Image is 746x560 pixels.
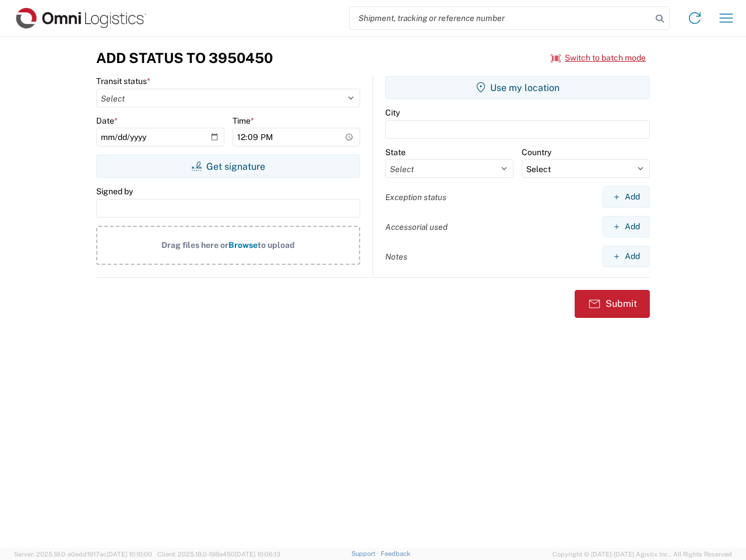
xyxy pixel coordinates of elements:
[575,290,650,318] button: Submit
[350,7,652,29] input: Shipment, tracking or reference number
[551,48,646,68] button: Switch to batch mode
[603,246,650,267] button: Add
[235,551,280,558] span: [DATE] 10:06:13
[161,240,228,250] span: Drag files here or
[157,551,280,558] span: Client: 2025.18.0-198a450
[385,147,406,157] label: State
[96,186,133,197] label: Signed by
[385,107,400,118] label: City
[233,116,254,126] label: Time
[385,222,448,232] label: Accessorial used
[603,216,650,237] button: Add
[522,147,551,157] label: Country
[96,155,360,178] button: Get signature
[351,550,381,557] a: Support
[603,186,650,208] button: Add
[258,240,295,250] span: to upload
[228,240,258,250] span: Browse
[14,551,152,558] span: Server: 2025.18.0-a0edd1917ac
[107,551,152,558] span: [DATE] 10:10:00
[385,76,650,99] button: Use my location
[96,116,118,126] label: Date
[553,549,732,559] span: Copyright © [DATE]-[DATE] Agistix Inc., All Rights Reserved
[96,50,273,66] h3: Add Status to 3950450
[385,192,446,202] label: Exception status
[381,550,410,557] a: Feedback
[385,251,407,262] label: Notes
[96,76,150,86] label: Transit status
